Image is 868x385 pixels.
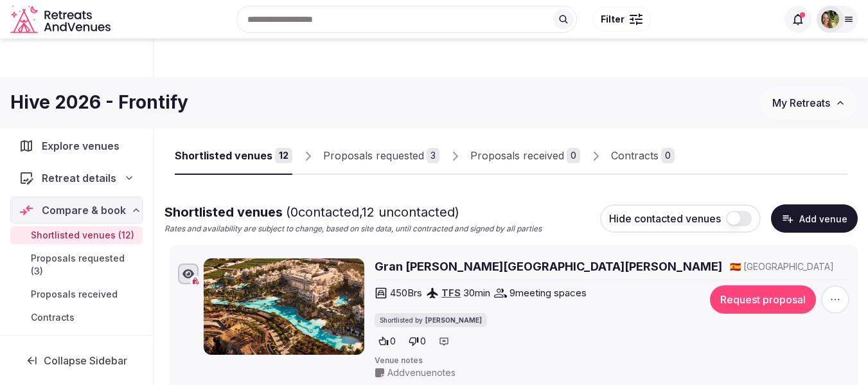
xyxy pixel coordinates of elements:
button: 🇪🇸 [730,260,741,273]
div: Shortlisted venues [175,148,272,163]
button: My Retreats [760,87,858,119]
div: 0 [567,148,580,163]
div: Proposals requested [323,148,424,163]
a: Shortlisted venues12 [175,138,292,175]
a: Visit the homepage [10,5,113,34]
span: [PERSON_NAME] [425,316,482,325]
div: 12 [275,148,292,163]
div: Proposals received [470,148,564,163]
p: Rates and availability are subject to change, based on site data, until contracted and signed by ... [164,224,542,235]
span: [GEOGRAPHIC_DATA] [743,260,834,273]
a: Shortlisted venues (12) [10,226,143,244]
span: 0 [420,335,426,348]
span: 450 Brs [390,286,422,300]
span: Shortlisted venues [164,204,459,220]
a: Notifications [10,334,143,361]
svg: Retreats and Venues company logo [10,5,113,34]
span: Shortlisted venues (12) [31,229,134,242]
button: Filter [592,7,651,31]
span: Filter [601,13,624,26]
span: Contracts [31,311,75,324]
span: Hide contacted venues [609,212,721,225]
span: ( 0 contacted, 12 uncontacted) [286,204,459,220]
span: 30 min [463,286,490,300]
span: Proposals requested (3) [31,252,137,278]
a: Proposals received [10,285,143,303]
a: Proposals requested3 [323,138,439,175]
span: Retreat details [42,170,116,186]
a: Contracts [10,309,143,327]
button: Add venue [771,204,858,233]
button: Request proposal [710,285,816,314]
h1: Hive 2026 - Frontify [10,90,188,115]
span: Proposals received [31,288,118,301]
div: Shortlisted by [375,313,487,327]
button: 0 [375,332,400,350]
a: Proposals requested (3) [10,249,143,280]
span: Explore venues [42,138,125,154]
button: 0 [405,332,430,350]
span: 🇪🇸 [730,261,741,272]
button: Collapse Sidebar [10,346,143,375]
a: Explore venues [10,132,143,159]
span: Collapse Sidebar [44,354,127,367]
div: 3 [427,148,439,163]
a: Contracts0 [611,138,675,175]
span: Venue notes [375,355,849,366]
div: 0 [661,148,675,163]
span: My Retreats [772,96,830,109]
img: Gran Melia Palacio de Isora [204,258,364,355]
a: Gran [PERSON_NAME][GEOGRAPHIC_DATA][PERSON_NAME] [375,258,722,274]
span: Add venue notes [387,366,456,379]
span: 0 [390,335,396,348]
span: Compare & book [42,202,126,218]
a: Proposals received0 [470,138,580,175]
a: TFS [441,287,461,299]
img: Shay Tippie [821,10,839,28]
div: Contracts [611,148,659,163]
span: 9 meeting spaces [509,286,587,300]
